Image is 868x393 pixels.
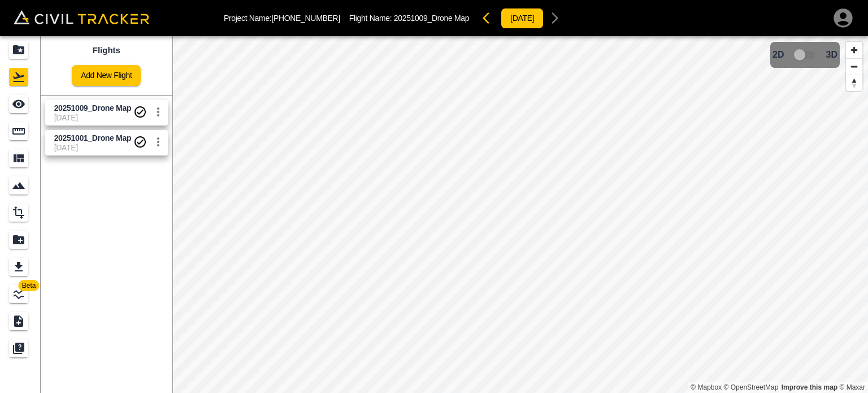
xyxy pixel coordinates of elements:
a: Map feedback [782,383,837,391]
p: Project Name: [PHONE_NUMBER] [224,14,340,23]
button: Zoom out [846,58,862,75]
canvas: Map [172,36,868,393]
span: 2D [772,50,784,60]
button: Zoom in [846,42,862,58]
img: Civil Tracker [14,10,149,24]
span: 20251009_Drone Map [394,14,469,23]
span: 3D [826,50,837,60]
button: Reset bearing to north [846,75,862,91]
a: OpenStreetMap [724,383,779,391]
a: Mapbox [691,383,722,391]
span: 3D model not uploaded yet [789,44,822,66]
p: Flight Name: [349,14,469,23]
button: [DATE] [501,8,544,29]
a: Maxar [839,383,865,391]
